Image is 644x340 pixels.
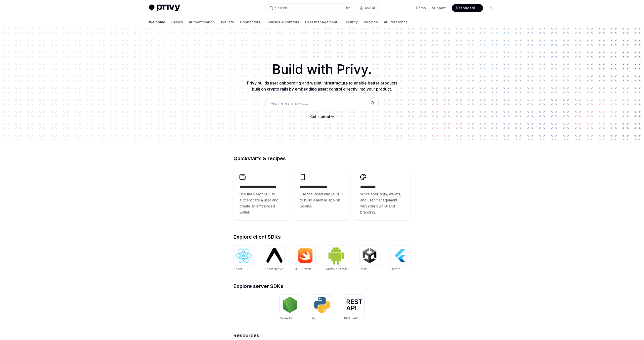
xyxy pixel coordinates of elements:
[326,245,349,272] a: Android (Kotlin)Android (Kotlin)
[344,316,358,320] span: REST API
[297,248,313,263] img: iOS (Swift)
[295,267,311,271] span: iOS (Swift)
[294,169,350,220] a: **** **** **** ***Use the React Native SDK to build a mobile app on Solana.
[365,6,375,11] span: Ask AI
[295,245,315,272] a: iOS (Swift)iOS (Swift)
[189,16,215,28] a: Authentication
[354,169,411,220] a: **** *****Whitelabel login, wallets, and user management with your own UI and branding.
[149,16,165,28] a: Welcome
[344,295,364,321] a: REST APIREST API
[239,191,284,215] span: Use the React SDK to authenticate a user and create an embedded wallet.
[360,191,405,215] span: Whitelabel login, wallets, and user management with your own UI and branding.
[390,245,411,272] a: FlutterFlutter
[345,6,351,10] span: ⌘ K
[305,16,337,28] a: User management
[233,156,286,161] span: Quickstarts & recipes
[272,65,372,74] span: Build with Privy.
[149,5,180,12] img: light logo
[384,16,408,28] a: API reference
[233,245,254,272] a: ReactReact
[392,247,409,264] img: Flutter
[359,267,367,271] span: Unity
[247,80,397,92] span: Privy builds user onboarding and wallet infrastructure to enable better products built on crypto ...
[275,5,289,11] div: Search...
[361,247,378,264] img: Unity
[487,4,495,12] button: Toggle dark mode
[280,316,292,320] span: NodeJS
[456,6,475,11] span: Dashboard
[233,267,242,271] span: React
[280,295,300,321] a: NodeJSNodeJS
[270,101,308,106] span: Help me learn how to…
[312,295,332,321] a: PythonPython
[390,267,400,271] span: Flutter
[266,4,354,13] button: Search...⌘K
[282,297,298,313] img: NodeJS
[326,267,349,271] span: Android (Kotlin)
[416,6,426,11] a: Demo
[432,6,446,11] a: Support
[266,248,283,263] img: React Native
[359,245,380,272] a: UnityUnity
[233,333,259,338] span: Resources
[364,16,378,28] a: Recipes
[314,297,330,313] img: Python
[312,316,322,320] span: Python
[171,16,183,28] a: Basics
[346,299,362,310] img: REST API
[233,234,281,239] span: Explore client SDKs
[343,16,358,28] a: Security
[328,246,344,265] img: Android (Kotlin)
[240,16,260,28] a: Connectors
[310,114,330,119] span: Get started
[233,284,283,289] span: Explore server SDKs
[221,16,234,28] a: Wallets
[356,4,378,13] button: Ask AI
[266,16,299,28] a: Policies & controls
[264,245,285,272] a: React NativeReact Native
[300,191,344,209] span: Use the React Native SDK to build a mobile app on Solana.
[264,267,283,271] span: React Native
[452,4,483,12] a: Dashboard
[310,114,330,119] a: Get started
[235,248,252,263] img: React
